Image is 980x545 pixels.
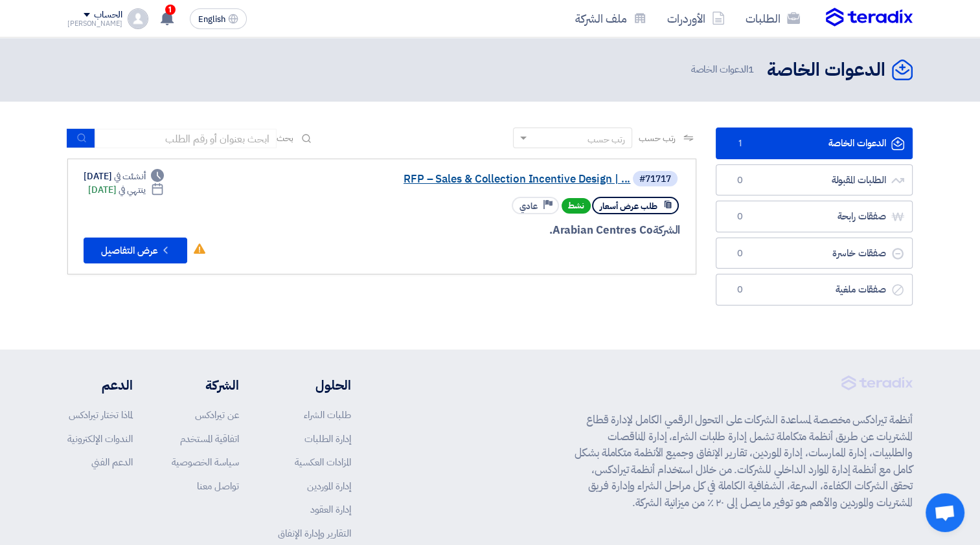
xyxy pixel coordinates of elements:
a: إدارة الطلبات [304,432,351,446]
span: 0 [732,174,747,187]
a: طلبات الشراء [304,408,351,422]
a: تواصل معنا [197,479,239,493]
span: 0 [732,284,747,296]
a: صفقات خاسرة0 [716,238,913,269]
div: رتب حسب [587,133,625,146]
p: أنظمة تيرادكس مخصصة لمساعدة الشركات على التحول الرقمي الكامل لإدارة قطاع المشتريات عن طريق أنظمة ... [575,412,913,511]
a: المزادات العكسية [295,455,351,469]
a: ملف الشركة [565,3,657,34]
div: الحساب [94,10,122,21]
a: RFP – Sales & Collection Incentive Design | ... [371,173,630,185]
li: الشركة [172,375,239,395]
input: ابحث بعنوان أو رقم الطلب [95,129,277,148]
span: 0 [732,247,747,260]
div: [PERSON_NAME] [67,20,122,27]
a: الأوردرات [657,3,735,34]
a: التقارير وإدارة الإنفاق [278,526,351,540]
div: [DATE] [84,170,164,183]
a: لماذا تختار تيرادكس [69,408,133,422]
a: إدارة الموردين [307,479,351,493]
a: الدعم الفني [91,455,133,469]
div: Arabian Centres Co. [369,222,680,239]
div: Open chat [926,493,964,532]
span: بحث [277,131,293,145]
span: طلب عرض أسعار [600,200,657,212]
a: الطلبات المقبولة0 [716,164,913,196]
div: [DATE] [88,183,164,197]
img: profile_test.png [128,8,148,29]
span: 0 [732,210,747,223]
a: الطلبات [735,3,810,34]
span: أنشئت في [114,170,145,183]
span: ينتهي في [119,183,145,197]
button: عرض التفاصيل [84,238,187,263]
span: 1 [732,137,747,150]
span: نشط [562,198,591,214]
a: إدارة العقود [310,502,351,517]
li: الدعم [67,375,133,395]
span: English [198,15,225,24]
img: Teradix logo [826,8,913,27]
span: عادي [519,200,538,212]
span: 1 [165,5,176,15]
a: عن تيرادكس [195,408,239,422]
a: صفقات ملغية0 [716,274,913,306]
span: الشركة [653,222,681,238]
a: اتفاقية المستخدم [180,432,239,446]
button: English [190,8,247,29]
span: الدعوات الخاصة [690,62,757,77]
li: الحلول [278,375,351,395]
a: سياسة الخصوصية [172,455,239,469]
a: الدعوات الخاصة1 [716,128,913,159]
h2: الدعوات الخاصة [767,58,885,83]
span: 1 [748,62,754,76]
a: الندوات الإلكترونية [67,432,133,446]
a: صفقات رابحة0 [716,201,913,232]
div: #71717 [639,175,671,184]
span: رتب حسب [639,131,676,145]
